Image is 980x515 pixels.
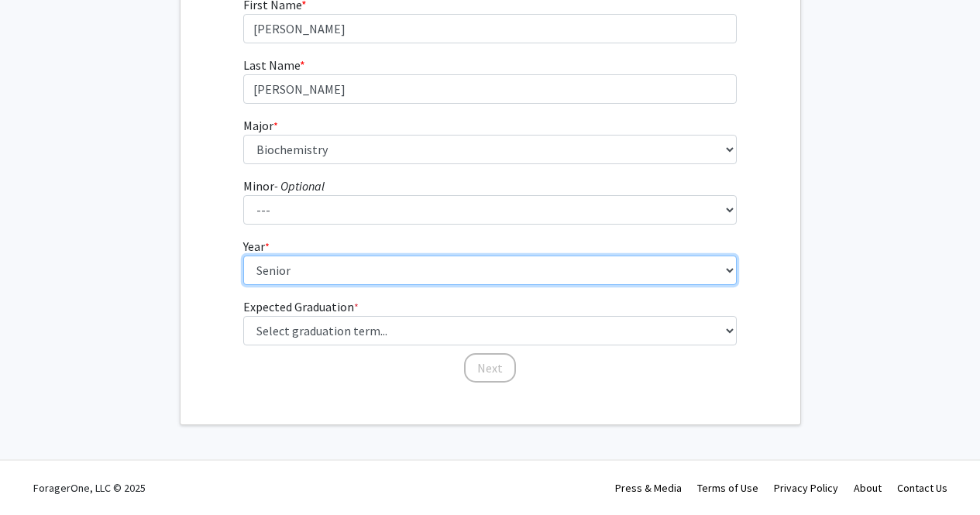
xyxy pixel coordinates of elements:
[774,481,838,495] a: Privacy Policy
[697,481,758,495] a: Terms of Use
[897,481,947,495] a: Contact Us
[274,178,325,194] i: - Optional
[854,481,882,495] a: About
[243,237,270,256] label: Year
[33,461,146,515] div: ForagerOne, LLC © 2025
[243,177,325,195] label: Minor
[12,445,66,503] iframe: Chat
[243,57,300,73] span: Last Name
[243,116,278,135] label: Major
[464,353,516,383] button: Next
[243,297,359,316] label: Expected Graduation
[615,481,682,495] a: Press & Media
